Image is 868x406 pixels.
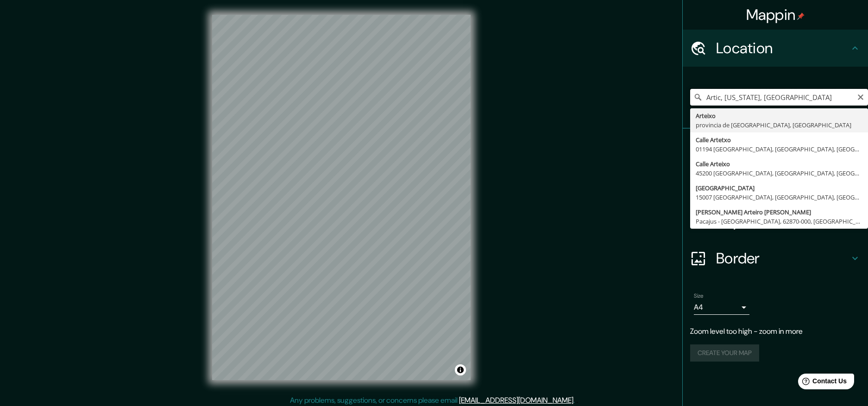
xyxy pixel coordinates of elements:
[797,12,805,20] img: pin-icon.png
[683,30,868,67] div: Location
[696,217,862,226] div: Pacajus - [GEOGRAPHIC_DATA], 62870-000, [GEOGRAPHIC_DATA]
[696,207,862,217] div: [PERSON_NAME] Arteiro [PERSON_NAME]
[694,292,704,300] label: Size
[575,395,576,406] div: .
[690,326,861,337] p: Zoom level too high - zoom in more
[716,39,849,57] h4: Location
[694,300,749,315] div: A4
[683,203,868,240] div: Layout
[746,6,805,24] h4: Mappin
[290,395,575,406] p: Any problems, suggestions, or concerns please email .
[696,193,862,202] div: 15007 [GEOGRAPHIC_DATA], [GEOGRAPHIC_DATA], [GEOGRAPHIC_DATA]
[696,111,862,120] div: Arteixo
[576,395,578,406] div: .
[459,395,573,405] a: [EMAIL_ADDRESS][DOMAIN_NAME]
[455,364,466,375] button: Toggle attribution
[696,169,862,178] div: 45200 [GEOGRAPHIC_DATA], [GEOGRAPHIC_DATA], [GEOGRAPHIC_DATA]
[690,89,868,106] input: Pick your city or area
[696,144,862,154] div: 01194 [GEOGRAPHIC_DATA], [GEOGRAPHIC_DATA], [GEOGRAPHIC_DATA]
[696,135,862,144] div: Calle Artetxo
[786,370,858,396] iframe: Help widget launcher
[212,15,471,380] canvas: Map
[696,120,862,130] div: provincia de [GEOGRAPHIC_DATA], [GEOGRAPHIC_DATA]
[683,240,868,277] div: Border
[683,129,868,166] div: Pins
[716,212,849,231] h4: Layout
[683,166,868,203] div: Style
[696,159,862,169] div: Calle Arteixo
[857,92,864,101] button: Clear
[716,249,849,268] h4: Border
[696,183,862,193] div: [GEOGRAPHIC_DATA]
